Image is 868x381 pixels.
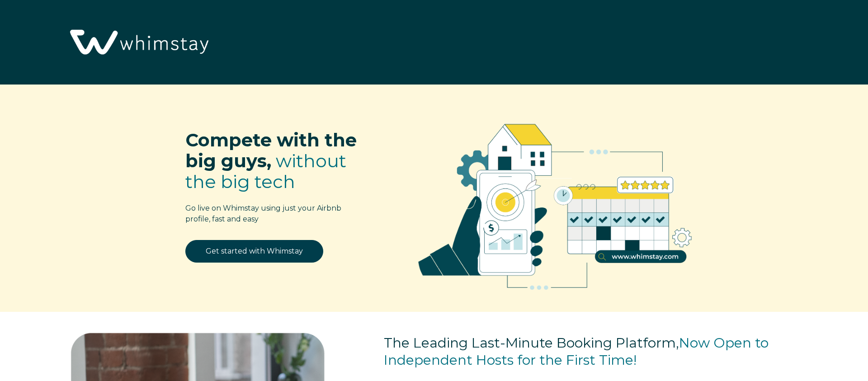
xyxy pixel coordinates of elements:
[384,334,679,351] span: The Leading Last-Minute Booking Platform,
[185,240,323,263] a: Get started with Whimstay
[396,98,714,307] img: RBO Ilustrations-02
[384,334,769,368] span: Now Open to Independent Hosts for the First Time!
[63,5,213,81] img: Whimstay Logo-02 1
[185,129,357,172] span: Compete with the big guys,
[185,150,346,193] span: without the big tech
[185,204,341,223] span: Go live on Whimstay using just your Airbnb profile, fast and easy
